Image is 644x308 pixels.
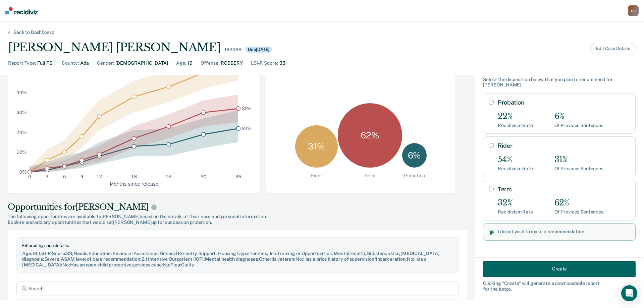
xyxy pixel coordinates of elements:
label: Term [498,186,630,193]
div: 33 [279,60,285,67]
div: 32% [498,198,533,208]
text: Months since release [110,181,158,186]
div: Due [DATE] [245,47,272,53]
text: 12 [96,174,102,179]
text: 6 [63,174,66,179]
div: Recidivism Rate [498,166,533,172]
div: Report Type : [8,60,36,67]
text: 32% [242,106,252,111]
span: Explore and add any opportunities that would set [PERSON_NAME] up for success on probation. [8,220,467,225]
g: x-axis label [110,181,158,186]
span: [MEDICAL_DATA] diagnosis : [22,251,439,262]
text: 20% [16,129,27,135]
div: ROBBERY [221,60,243,67]
span: Age : [22,251,32,256]
div: [PERSON_NAME] [PERSON_NAME] [8,41,220,54]
div: Of Previous Sentences [554,209,603,215]
span: Has an open child protective services case : [70,262,163,267]
text: 50% [16,70,27,75]
label: Probation [498,99,630,106]
div: Term [364,173,375,179]
div: 19 ; 33 ; Education, Financial Assistance, General Re-entry Support, Housing Opportunities, Job T... [22,251,453,267]
g: y-axis tick label [16,50,27,174]
input: Search [16,282,459,296]
text: 0 [28,174,31,179]
label: Rider [498,142,630,149]
div: Rider [311,173,322,179]
div: 19 [187,60,193,67]
div: 62 % [338,103,402,168]
button: Edit Case Details [590,43,636,54]
div: Of Previous Sentences [554,166,603,172]
div: Full PSI [37,60,54,67]
text: 9 [80,174,84,179]
div: 22% [498,112,533,121]
div: [DEMOGRAPHIC_DATA] [115,60,168,67]
text: 18 [131,174,137,179]
text: 24 [166,174,172,179]
div: 31 % [295,125,338,168]
div: 62% [554,198,603,208]
button: Create [483,261,636,277]
span: Plea : [170,262,181,267]
div: LSI-R Score : [251,60,278,67]
text: 30 [201,174,207,179]
div: Filtered by case details: [22,243,453,248]
div: County : [62,60,79,67]
div: 6 % [402,143,427,168]
div: Of Previous Sentences [554,123,603,128]
div: Select the disposition below that you plan to recommend for [PERSON_NAME] . [483,77,636,88]
div: 54% [498,155,533,165]
span: Is veteran : [273,256,295,262]
span: Needs : [73,251,89,256]
div: Opportunities for [PERSON_NAME] [8,202,467,212]
div: 163068 [224,47,241,53]
span: The following opportunities are available to [PERSON_NAME] based on the details of their case and... [8,214,467,220]
span: Mental health diagnoses : [205,256,259,262]
text: 10% [16,149,27,155]
div: Recidivism Rate [498,209,533,215]
div: Gender : [97,60,114,67]
text: 40% [16,90,27,95]
text: 0% [19,169,27,175]
label: I do not wish to make a recommendation [498,229,630,235]
div: S D [628,5,639,16]
text: 36 [235,174,241,179]
text: 22% [242,125,252,131]
div: 6% [554,112,603,121]
div: Probation [404,173,425,179]
span: ASAM level of care recommendation : [61,256,142,262]
div: Clicking " Create " will generate a downloadable report for the judge. [483,280,636,292]
span: LSI-R Score : [39,251,66,256]
img: Recidiviz [5,7,38,14]
g: text [241,62,252,131]
span: Has a prior history of supervision/incarceration : [303,256,407,262]
div: Recidivism Rate [498,123,533,128]
div: Ada [80,60,89,67]
g: area [30,47,238,172]
text: 3 [46,174,49,179]
div: Open Intercom Messenger [621,285,637,301]
div: 31% [554,155,603,165]
g: x-axis tick label [28,174,241,179]
span: Has a [MEDICAL_DATA] : [22,256,427,267]
div: Age : [176,60,186,67]
div: Offense : [201,60,219,67]
div: Back to Dashboard [5,29,62,35]
button: SD [628,5,639,16]
text: 30% [16,110,27,115]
